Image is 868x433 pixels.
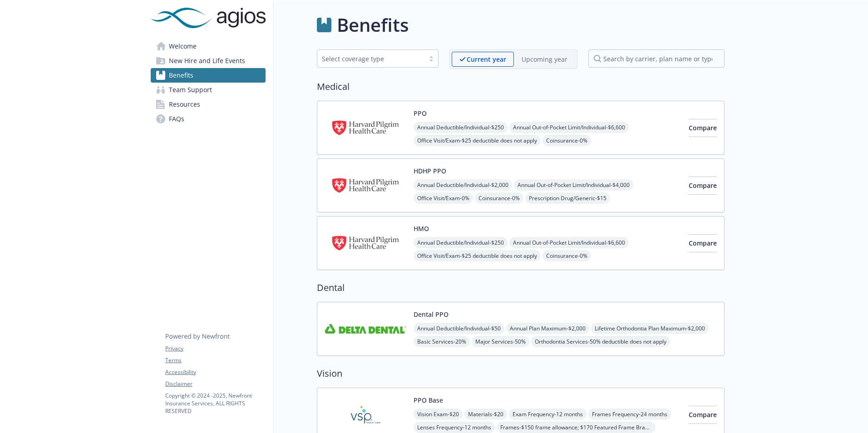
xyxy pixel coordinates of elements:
h1: Benefits [337,11,409,39]
span: Basic Services - 20% [414,336,470,347]
span: Annual Deductible/Individual - $2,000 [414,179,512,191]
span: Compare [689,123,717,132]
span: Major Services - 50% [472,336,529,347]
span: Compare [689,239,717,247]
button: Dental PPO [414,310,449,319]
h2: Vision [317,367,725,380]
button: PPO Base [414,395,443,405]
span: Annual Out-of-Pocket Limit/Individual - $6,600 [509,237,629,248]
span: Annual Deductible/Individual - $50 [414,323,504,334]
span: Compare [689,410,717,419]
a: Disclaimer [165,380,265,388]
span: Annual Deductible/Individual - $250 [414,122,508,133]
span: Annual Out-of-Pocket Limit/Individual - $6,600 [509,122,629,133]
span: Prescription Drug/Generic - $15 [525,192,610,204]
button: PPO [414,108,427,118]
p: Current year [467,54,506,64]
span: New Hire and Life Events [169,54,245,68]
div: Select coverage type [322,54,420,64]
span: Team Support [169,83,212,97]
p: Upcoming year [522,54,567,64]
button: Compare [689,177,717,195]
span: Orthodontia Services - 50% deductible does not apply [531,336,670,347]
span: Office Visit/Exam - 0% [414,192,473,204]
h2: Medical [317,80,725,93]
span: Compare [689,181,717,190]
span: Coinsurance - 0% [542,250,591,261]
h2: Dental [317,281,725,295]
span: Coinsurance - 0% [475,192,523,204]
img: Harvard Pilgrim Health Care carrier logo [325,166,406,205]
a: Terms [165,356,265,364]
p: Copyright © 2024 - 2025 , Newfront Insurance Services, ALL RIGHTS RESERVED [165,392,265,415]
span: Benefits [169,68,193,83]
span: Coinsurance - 0% [542,135,591,146]
a: Resources [151,97,266,112]
a: Accessibility [165,368,265,376]
span: Frames - $150 frame allowance; $170 Featured Frame Brands allowance; 20% savings on the amount ov... [497,422,656,433]
span: Vision Exam - $20 [414,408,463,420]
span: Office Visit/Exam - $25 deductible does not apply [414,250,541,261]
button: HDHP PPO [414,166,446,176]
span: Resources [169,97,200,112]
span: Annual Out-of-Pocket Limit/Individual - $4,000 [514,179,633,191]
span: Exam Frequency - 12 months [509,408,587,420]
button: HMO [414,224,429,233]
img: Harvard Pilgrim Health Care carrier logo [325,108,406,147]
span: Welcome [169,39,197,54]
input: search by carrier, plan name or type [588,49,725,68]
span: Lifetime Orthodontia Plan Maximum - $2,000 [591,323,709,334]
span: FAQs [169,112,184,126]
a: Welcome [151,39,266,54]
span: Lenses Frequency - 12 months [414,422,495,433]
span: Annual Deductible/Individual - $250 [414,237,508,248]
img: Delta Dental Insurance Company carrier logo [325,310,406,348]
a: Benefits [151,68,266,83]
a: Privacy [165,344,265,353]
a: FAQs [151,112,266,126]
span: Office Visit/Exam - $25 deductible does not apply [414,135,541,146]
span: Annual Plan Maximum - $2,000 [506,323,589,334]
img: Harvard Pilgrim Health Care carrier logo [325,224,406,262]
span: Frames Frequency - 24 months [588,408,671,420]
a: Team Support [151,83,266,97]
button: Compare [689,234,717,252]
button: Compare [689,406,717,424]
span: Materials - $20 [464,408,507,420]
button: Compare [689,119,717,137]
a: New Hire and Life Events [151,54,266,68]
